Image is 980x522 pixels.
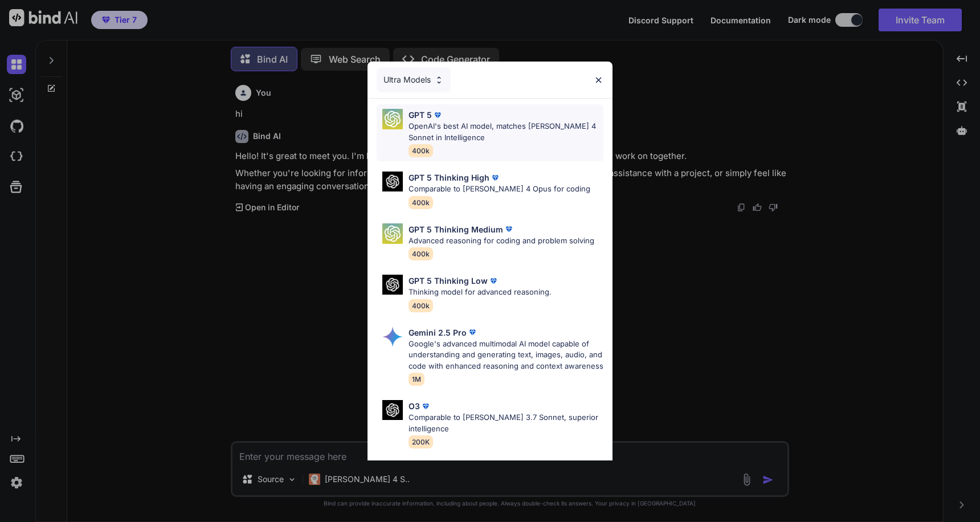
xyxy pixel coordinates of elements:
[409,183,590,195] p: Comparable to [PERSON_NAME] 4 Opus for coding
[409,299,433,312] span: 400k
[409,196,433,209] span: 400k
[420,401,431,412] img: premium
[382,275,403,295] img: Pick Models
[503,223,514,235] img: premium
[382,109,403,129] img: Pick Models
[488,275,499,287] img: premium
[409,435,433,448] span: 200K
[467,327,478,338] img: premium
[489,172,501,183] img: premium
[409,121,603,143] p: OpenAI's best AI model, matches [PERSON_NAME] 4 Sonnet in Intelligence
[409,400,420,412] p: O3
[409,223,503,235] p: GPT 5 Thinking Medium
[409,172,489,183] p: GPT 5 Thinking High
[409,327,467,339] p: Gemini 2.5 Pro
[409,275,488,287] p: GPT 5 Thinking Low
[382,172,403,191] img: Pick Models
[377,67,451,92] div: Ultra Models
[409,339,603,372] p: Google's advanced multimodal AI model capable of understanding and generating text, images, audio...
[594,75,603,85] img: close
[409,144,433,157] span: 400k
[382,400,403,420] img: Pick Models
[432,109,443,121] img: premium
[409,109,432,121] p: GPT 5
[409,235,594,247] p: Advanced reasoning for coding and problem solving
[409,373,424,386] span: 1M
[382,327,403,347] img: Pick Models
[409,412,603,434] p: Comparable to [PERSON_NAME] 3.7 Sonnet, superior intelligence
[382,223,403,244] img: Pick Models
[409,287,552,298] p: Thinking model for advanced reasoning.
[409,247,433,260] span: 400k
[434,75,444,85] img: Pick Models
